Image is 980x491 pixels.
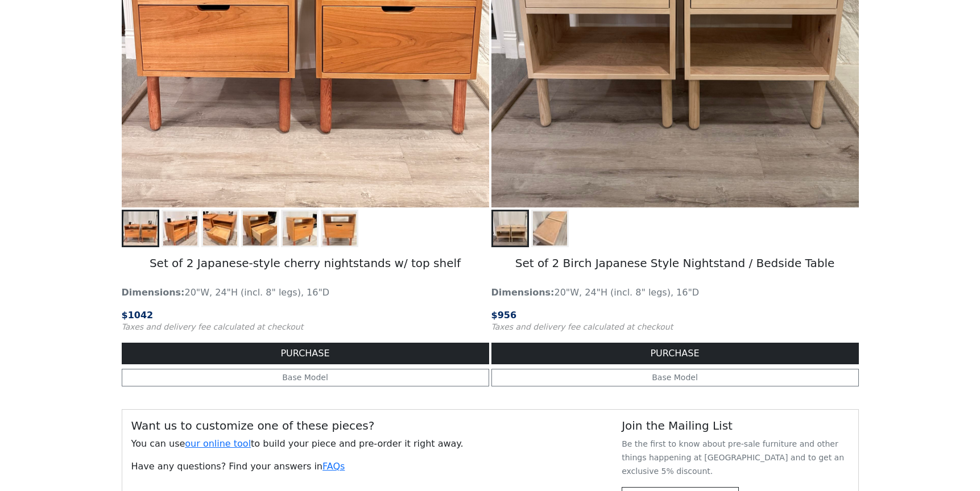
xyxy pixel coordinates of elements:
img: Set of 2 Cherry Nightstand /w Top Shelf - Side View [163,211,197,246]
h5: Set of 2 Japanese-style cherry nightstands w/ top shelf [122,247,489,281]
img: Japanese-Style Birch Nightstand Sets [533,211,567,246]
p: 20"W, 24"H (incl. 8" legs), 16"D [122,286,489,299]
small: Be the first to know about pre-sale furniture and other things happening at [GEOGRAPHIC_DATA] and... [622,439,844,476]
a: FAQs [322,461,345,472]
small: Taxes and delivery fee calculated at checkout [122,322,304,331]
h5: Set of 2 Birch Japanese Style Nightstand / Bedside Table [491,247,859,281]
button: PURCHASE [122,343,489,364]
small: Taxes and delivery fee calculated at checkout [491,322,673,331]
h5: Want us to customize one of these pieces? [131,419,604,432]
img: Japanese-Style Birch Nightstand Sets [493,211,527,246]
span: $ 1042 [122,310,154,321]
span: $ 956 [491,310,517,321]
a: Base Model [122,369,489,386]
img: Set of 2 Cherry Nightstand /w Top Shelf - Undermount Slides [203,211,237,246]
p: Have any questions? Find your answers in [131,460,604,473]
img: Nightstand /w Top Shelf - Undermount Drawer [243,211,277,246]
button: PURCHASE [491,343,859,364]
img: Set of 2 Cherry Nightstand /w Top Shelf [123,211,158,246]
p: 20"W, 24"H (incl. 8" legs), 16"D [491,286,859,299]
img: Nightstand /w Top Shelf - Side View [283,211,317,246]
img: Nightstand /w Top Shelf - Face View [322,211,357,246]
h5: Join the Mailing List [622,419,849,432]
strong: Dimensions: [491,287,555,298]
strong: Dimensions: [122,287,185,298]
a: Base Model [491,369,859,386]
p: You can use to build your piece and pre-order it right away. [131,437,604,451]
a: our online tool [185,438,251,449]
